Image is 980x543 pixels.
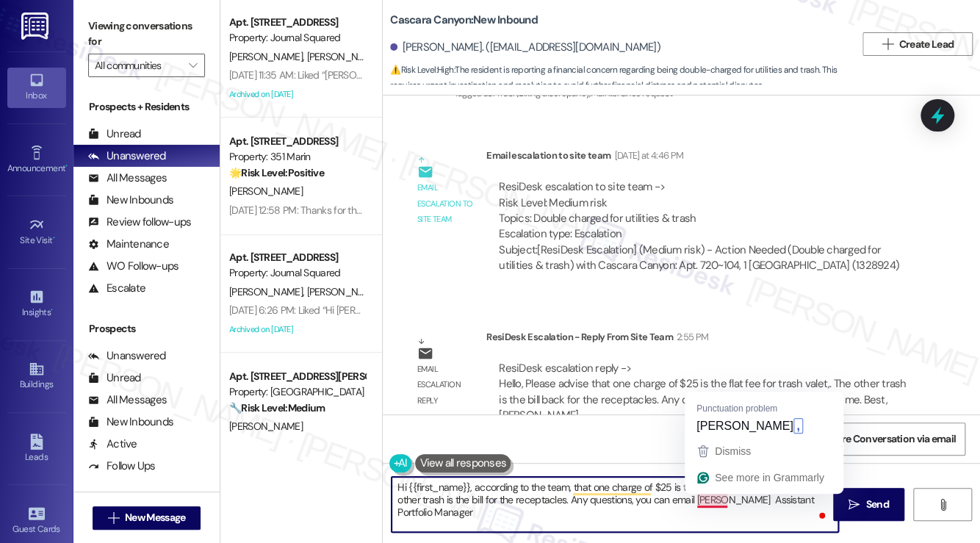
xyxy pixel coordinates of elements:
span: [PERSON_NAME] [229,50,307,63]
span: : The resident is reporting a financial concern regarding being double-charged for utilities and ... [390,62,855,94]
button: New Message [93,506,201,530]
div: Property: [GEOGRAPHIC_DATA] [229,384,365,400]
div: WO Follow-ups [88,259,179,274]
img: ResiDesk Logo [21,12,51,40]
span: Send [865,497,888,512]
div: 2:55 PM [673,329,708,345]
span: • [65,161,68,171]
div: [DATE] 12:58 PM: Thanks for the message. Configure your number's SMS URL to change this message.R... [229,204,979,217]
div: ResiDesk escalation reply -> Hello, Please advise that one charge of $25 is the flat fee for tras... [499,361,906,422]
span: [PERSON_NAME] [307,285,381,298]
div: Archived on [DATE] [228,85,367,104]
div: Unanswered [88,348,166,364]
span: [PERSON_NAME] [229,420,303,433]
span: • [51,305,53,315]
span: Billing discrepancy , [518,87,590,99]
span: New Message [125,510,185,525]
button: Send [833,488,904,521]
strong: 🔧 Risk Level: Medium [229,401,325,414]
span: [PERSON_NAME] [307,50,385,63]
span: [PERSON_NAME] [229,285,307,298]
strong: 🌟 Risk Level: Positive [229,166,324,179]
div: Prospects + Residents [73,99,220,115]
div: [PERSON_NAME]. ([EMAIL_ADDRESS][DOMAIN_NAME]) [390,40,660,55]
div: Email escalation to site team [486,148,920,168]
div: ResiDesk escalation to site team -> Risk Level: Medium risk Topics: Double charged for utilities ... [499,179,908,242]
span: Trash , [496,87,518,99]
a: Guest Cards [7,501,66,541]
div: All Messages [88,170,167,186]
a: Site Visit • [7,212,66,252]
div: Email escalation reply [417,362,475,409]
div: Unanswered [88,148,166,164]
a: Inbox [7,68,66,107]
a: Insights • [7,284,66,324]
span: Share Conversation via email [825,431,956,447]
div: Apt. [STREET_ADDRESS] [229,134,365,149]
div: Property: 351 Marin [229,149,365,165]
b: Cascara Canyon: New Inbound [390,12,538,28]
span: Maintenance request [590,87,672,99]
div: Unread [88,370,141,386]
div: Review follow-ups [88,215,191,230]
span: [PERSON_NAME] [229,184,303,198]
div: Email escalation to site team [417,180,475,227]
div: ResiDesk Escalation - Reply From Site Team [486,329,920,350]
div: New Inbounds [88,414,173,430]
i:  [108,512,119,524]
a: Buildings [7,356,66,396]
i:  [849,499,860,511]
div: Apt. [STREET_ADDRESS] [229,15,365,30]
div: Maintenance [88,237,169,252]
i:  [189,60,197,71]
a: Leads [7,429,66,469]
div: Apt. [STREET_ADDRESS] [229,250,365,265]
div: Escalate [88,281,145,296]
div: [DATE] at 4:46 PM [610,148,683,163]
i:  [882,38,893,50]
div: Follow Ups [88,459,156,474]
button: Share Conversation via email [815,422,965,456]
div: [DATE] 6:26 PM: Liked “Hi [PERSON_NAME] and [PERSON_NAME]! Starting [DATE]…” [229,303,580,317]
div: All Messages [88,392,167,408]
span: • [53,233,55,243]
label: Viewing conversations for [88,15,205,54]
div: Prospects [73,321,220,337]
button: Create Lead [862,32,973,56]
textarea: To enrich screen reader interactions, please activate Accessibility in Grammarly extension settings [392,477,838,532]
div: Subject: [ResiDesk Escalation] (Medium risk) - Action Needed (Double charged for utilities & tras... [499,242,908,274]
div: Archived on [DATE] [228,320,367,339]
strong: ⚠️ Risk Level: High [390,64,453,76]
div: New Inbounds [88,193,173,208]
div: Property: Journal Squared [229,265,365,281]
div: Property: Journal Squared [229,30,365,46]
div: Active [88,436,137,452]
span: Create Lead [899,37,954,52]
input: All communities [95,54,181,77]
div: Unread [88,126,141,142]
i:  [937,499,948,511]
div: Apt. [STREET_ADDRESS][PERSON_NAME] [229,369,365,384]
